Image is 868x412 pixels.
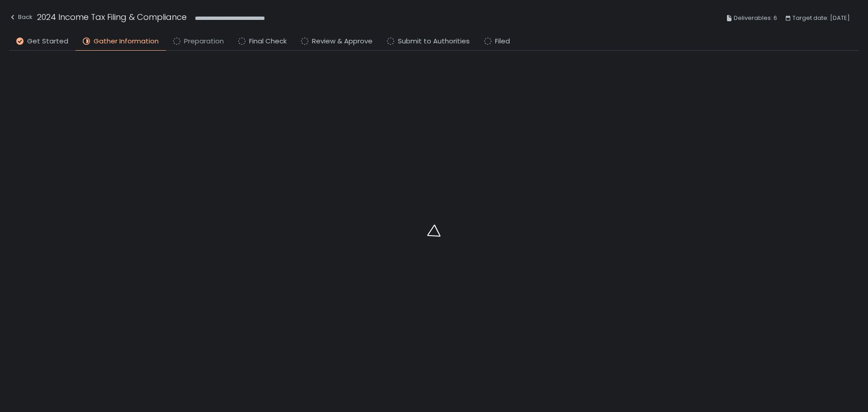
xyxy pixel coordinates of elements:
button: Back [9,11,33,26]
span: Review & Approve [312,36,373,47]
span: Deliverables: 6 [734,13,777,24]
span: Target date: [DATE] [793,13,850,24]
span: Preparation [184,36,224,47]
h1: 2024 Income Tax Filing & Compliance [37,11,187,23]
span: Gather Information [94,36,159,47]
span: Filed [495,36,510,47]
div: Back [9,12,33,23]
span: Submit to Authorities [398,36,470,47]
span: Get Started [27,36,68,47]
span: Final Check [249,36,287,47]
